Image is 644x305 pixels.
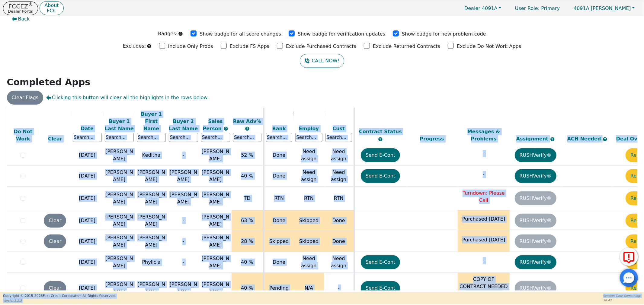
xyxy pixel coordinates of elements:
[459,236,508,244] p: Purchased [DATE]
[298,30,385,38] p: Show badge for verification updates
[464,5,498,11] span: 4091A
[509,2,566,14] p: Primary
[515,255,556,269] button: RUSHVerify®
[408,135,457,143] div: Progress
[515,169,556,183] button: RUSHVerify®
[300,54,344,68] a: CALL NOW!
[294,273,324,304] td: N/A
[294,210,324,231] td: Skipped
[135,166,167,187] td: [PERSON_NAME]
[40,1,63,15] button: AboutFCC
[28,2,33,7] sup: ®
[567,4,641,13] button: 4091A:[PERSON_NAME]
[230,43,270,50] p: Exclude FS Apps
[241,218,253,223] span: 63 %
[325,125,352,132] div: Cust
[135,252,167,273] td: Phylicia
[203,118,223,131] span: Sales Person
[516,136,550,142] span: Assignment
[574,5,631,11] span: [PERSON_NAME]
[264,145,294,166] td: Done
[294,252,324,273] td: Need assign
[295,133,322,142] input: Search...
[202,214,229,227] span: [PERSON_NAME]
[103,145,135,166] td: [PERSON_NAME]
[286,43,356,50] p: Exclude Purchased Contracts
[103,187,135,210] td: [PERSON_NAME]
[202,281,229,294] span: [PERSON_NAME]
[457,43,521,50] p: Exclude Do Not Work Apps
[241,173,253,179] span: 40 %
[266,133,293,142] input: Search...
[169,118,198,132] div: Buyer 2 Last Name
[567,136,603,142] span: ACH Needed
[324,252,354,273] td: Need assign
[202,256,229,269] span: [PERSON_NAME]
[459,257,508,264] p: -
[264,187,294,210] td: RTN
[158,30,178,37] p: Badges:
[459,150,508,157] p: -
[103,210,135,231] td: [PERSON_NAME]
[8,9,33,13] p: Dealer Portal
[264,252,294,273] td: Done
[402,30,486,38] p: Show badge for new problem code
[137,133,166,142] input: Search...
[201,133,230,142] input: Search...
[515,5,540,11] span: User Role :
[458,4,508,13] a: Dealer:4091A
[266,125,293,132] div: Bank
[135,273,167,304] td: [PERSON_NAME]
[71,252,103,273] td: [DATE]
[103,273,135,304] td: [PERSON_NAME]
[169,133,198,142] input: Search...
[135,145,167,166] td: Keditha
[294,187,324,210] td: RTN
[324,210,354,231] td: Done
[135,231,167,252] td: [PERSON_NAME]
[359,129,402,134] span: Contract Status
[7,77,91,87] strong: Completed Apps
[459,128,508,143] div: Messages & Problems
[82,294,116,298] span: All Rights Reserved.
[103,166,135,187] td: [PERSON_NAME]
[3,2,38,15] button: FCCEZ®Dealer Portal
[167,145,199,166] td: -
[167,252,199,273] td: -
[620,248,638,266] button: Report Error to FCC
[44,281,66,295] button: Clear
[46,94,209,101] span: Clicking this button will clear all the highlights in the rows below.
[40,135,69,143] div: Clear
[264,273,294,304] td: Pending
[324,145,354,166] td: Need assign
[8,3,33,9] p: FCCEZ
[3,294,116,299] p: Copyright © 2015- 2025 First Credit Corporation.
[7,12,35,26] button: Back
[603,294,641,298] p: Session Time Remaining:
[71,145,103,166] td: [DATE]
[233,133,261,142] input: Search...
[361,281,400,295] button: Send E-Cont
[7,91,43,105] button: Clear Flags
[233,118,261,124] span: Raw Adv%
[361,169,400,183] button: Send E-Cont
[71,187,103,210] td: [DATE]
[73,125,102,132] div: Date
[167,273,199,304] td: [PERSON_NAME]
[361,148,400,162] button: Send E-Cont
[105,133,134,142] input: Search...
[202,149,229,162] span: [PERSON_NAME]
[464,5,482,11] span: Dealer:
[241,238,253,244] span: 28 %
[244,195,251,201] span: TD
[123,42,146,50] p: Excludes:
[167,187,199,210] td: [PERSON_NAME]
[295,125,322,132] div: Employ
[168,43,213,50] p: Include Only Probs
[603,298,641,303] p: 58:42
[18,15,30,23] span: Back
[324,231,354,252] td: Done
[167,210,199,231] td: -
